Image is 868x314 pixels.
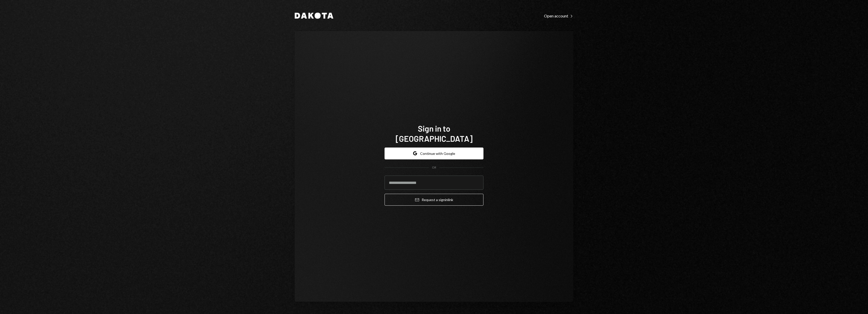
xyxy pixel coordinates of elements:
[544,13,573,18] a: Open account
[385,123,483,143] h1: Sign in to [GEOGRAPHIC_DATA]
[544,13,573,18] div: Open account
[385,148,483,159] button: Continue with Google
[432,165,436,170] div: OR
[385,194,483,206] button: Request a signinlink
